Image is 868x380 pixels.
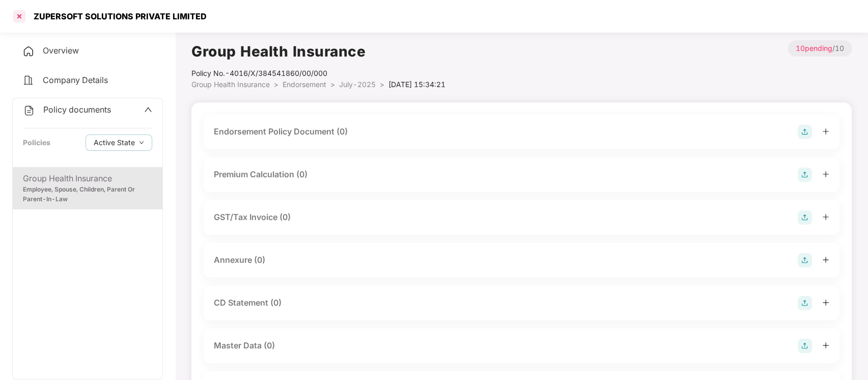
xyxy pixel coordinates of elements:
[822,299,829,306] span: plus
[274,80,278,89] span: >
[822,128,829,135] span: plus
[796,44,832,52] span: 10 pending
[380,80,384,89] span: >
[191,68,445,79] div: Policy No.- 4016/X/384541860/00/000
[798,125,812,139] img: svg+xml;base64,PHN2ZyB4bWxucz0iaHR0cDovL3d3dy53My5vcmcvMjAwMC9zdmciIHdpZHRoPSIyOCIgaGVpZ2h0PSIyOC...
[22,74,35,87] img: svg+xml;base64,PHN2ZyB4bWxucz0iaHR0cDovL3d3dy53My5vcmcvMjAwMC9zdmciIHdpZHRoPSIyNCIgaGVpZ2h0PSIyNC...
[283,80,326,89] span: Endorsement
[43,75,108,85] span: Company Details
[23,104,35,117] img: svg+xml;base64,PHN2ZyB4bWxucz0iaHR0cDovL3d3dy53My5vcmcvMjAwMC9zdmciIHdpZHRoPSIyNCIgaGVpZ2h0PSIyNC...
[191,80,270,89] span: Group Health Insurance
[822,342,829,349] span: plus
[214,254,265,266] div: Annexure (0)
[139,140,144,146] span: down
[798,168,812,182] img: svg+xml;base64,PHN2ZyB4bWxucz0iaHR0cDovL3d3dy53My5vcmcvMjAwMC9zdmciIHdpZHRoPSIyOCIgaGVpZ2h0PSIyOC...
[23,172,152,185] div: Group Health Insurance
[822,171,829,178] span: plus
[86,134,152,151] button: Active Statedown
[214,211,291,224] div: GST/Tax Invoice (0)
[144,105,152,114] span: up
[388,80,445,89] span: [DATE] 15:34:21
[339,80,376,89] span: July-2025
[214,339,275,352] div: Master Data (0)
[798,296,812,310] img: svg+xml;base64,PHN2ZyB4bWxucz0iaHR0cDovL3d3dy53My5vcmcvMjAwMC9zdmciIHdpZHRoPSIyOCIgaGVpZ2h0PSIyOC...
[27,11,207,21] div: ZUPERSOFT SOLUTIONS PRIVATE LIMITED
[798,339,812,353] img: svg+xml;base64,PHN2ZyB4bWxucz0iaHR0cDovL3d3dy53My5vcmcvMjAwMC9zdmciIHdpZHRoPSIyOCIgaGVpZ2h0PSIyOC...
[94,137,135,148] span: Active State
[822,256,829,263] span: plus
[798,253,812,267] img: svg+xml;base64,PHN2ZyB4bWxucz0iaHR0cDovL3d3dy53My5vcmcvMjAwMC9zdmciIHdpZHRoPSIyOCIgaGVpZ2h0PSIyOC...
[191,40,445,63] h1: Group Health Insurance
[214,296,282,309] div: CD Statement (0)
[214,125,348,138] div: Endorsement Policy Document (0)
[798,210,812,225] img: svg+xml;base64,PHN2ZyB4bWxucz0iaHR0cDovL3d3dy53My5vcmcvMjAwMC9zdmciIHdpZHRoPSIyOCIgaGVpZ2h0PSIyOC...
[43,45,79,56] span: Overview
[822,213,829,221] span: plus
[23,185,152,204] div: Employee, Spouse, Children, Parent Or Parent-In-Law
[330,80,335,89] span: >
[43,104,111,115] span: Policy documents
[23,137,50,148] div: Policies
[214,168,307,181] div: Premium Calculation (0)
[22,45,35,58] img: svg+xml;base64,PHN2ZyB4bWxucz0iaHR0cDovL3d3dy53My5vcmcvMjAwMC9zdmciIHdpZHRoPSIyNCIgaGVpZ2h0PSIyNC...
[788,40,852,57] p: / 10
